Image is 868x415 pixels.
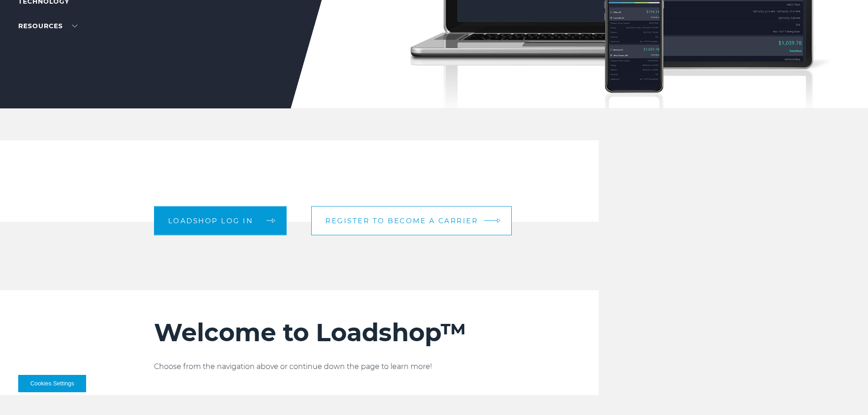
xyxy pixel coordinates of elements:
a: RESOURCES [18,22,77,30]
h2: Welcome to Loadshop™ [154,318,544,348]
span: Loadshop log in [168,217,253,224]
span: Register to become a carrier [325,217,478,224]
a: Register to become a carrier arrow arrow [311,206,512,235]
a: Loadshop log in arrow arrow [154,206,287,235]
img: arrow [497,218,501,223]
p: Choose from the navigation above or continue down the page to learn more! [154,361,544,372]
iframe: Chat Widget [822,371,868,415]
button: Cookies Settings [18,375,86,392]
